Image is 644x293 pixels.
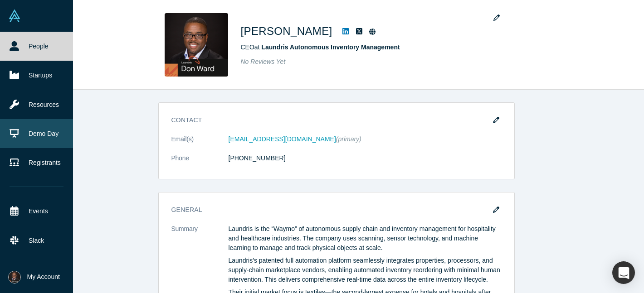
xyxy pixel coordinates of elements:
p: Laundris's patented full automation platform seamlessly integrates properties, processors, and su... [229,256,502,284]
img: Don Ward's Account [8,271,21,283]
p: Laundris is the “Waymo” of autonomous supply chain and inventory management for hospitality and h... [229,224,502,253]
img: Don Ward's Profile Image [165,13,228,77]
dt: Phone [171,154,229,173]
span: (primary) [336,135,361,143]
button: My Account [8,271,60,283]
img: Alchemist Vault Logo [8,10,21,22]
a: Laundris Autonomous Inventory Management [261,43,400,51]
h1: [PERSON_NAME] [241,23,332,39]
span: No Reviews Yet [241,58,286,65]
h3: General [171,205,489,215]
a: [EMAIL_ADDRESS][DOMAIN_NAME] [229,135,336,143]
a: [PHONE_NUMBER] [229,154,286,162]
span: CEO at [241,43,400,51]
span: My Account [27,272,60,282]
h3: Contact [171,115,489,125]
dt: Email(s) [171,134,229,154]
